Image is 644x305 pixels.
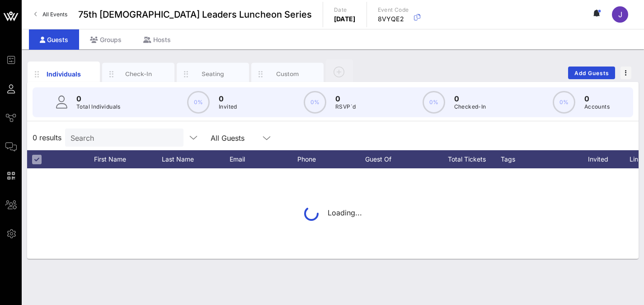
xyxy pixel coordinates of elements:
div: Guest Of [365,150,433,168]
div: Hosts [132,29,182,50]
p: Accounts [584,102,610,111]
div: J [612,6,628,23]
button: Add Guests [568,67,615,79]
p: 0 [76,93,121,104]
p: Invited [219,102,237,111]
div: All Guests [211,134,244,142]
p: Date [334,5,356,14]
div: Loading... [304,206,362,221]
div: Invited [578,150,627,168]
span: Add Guests [574,70,610,76]
p: 0 [584,93,610,104]
div: All Guests [205,129,277,147]
div: Email [230,150,297,168]
div: Seating [193,70,233,78]
div: Custom [268,70,308,78]
p: 0 [219,93,237,104]
div: Individuals [44,69,84,79]
div: Groups [79,29,132,50]
p: Total Individuals [76,102,121,111]
a: All Events [29,7,73,22]
div: Total Tickets [433,150,501,168]
span: All Events [42,11,67,18]
p: [DATE] [334,14,356,24]
div: Phone [297,150,365,168]
span: 75th [DEMOGRAPHIC_DATA] Leaders Luncheon Series [78,8,312,21]
p: 0 [454,93,486,104]
p: Event Code [378,5,409,14]
div: Check-In [118,70,159,78]
span: 0 results [33,132,61,143]
span: J [618,10,622,19]
p: Checked-In [454,102,486,111]
div: Tags [501,150,578,168]
div: Guests [29,29,79,50]
p: RSVP`d [335,102,356,111]
div: Last Name [162,150,230,168]
div: First Name [94,150,162,168]
p: 0 [335,93,356,104]
p: 8VYQE2 [378,14,409,24]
